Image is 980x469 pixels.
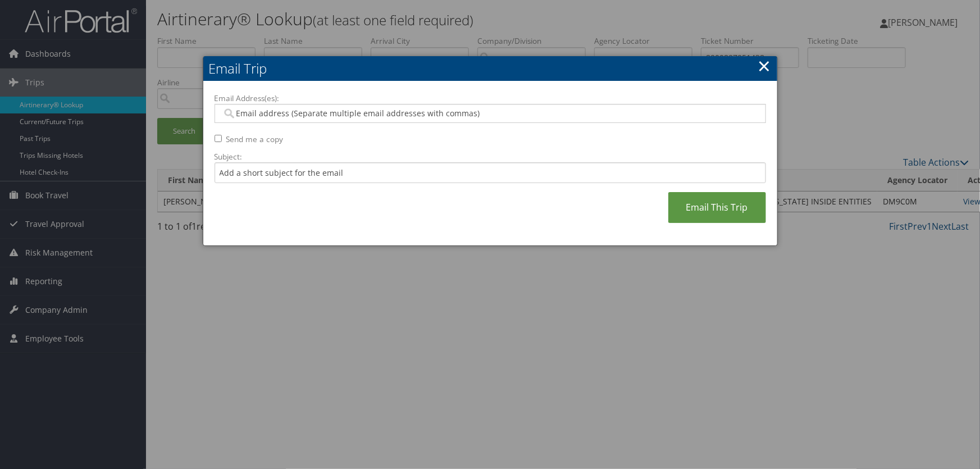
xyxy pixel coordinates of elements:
[215,162,766,183] input: Add a short subject for the email
[203,56,777,81] h2: Email Trip
[758,54,771,77] a: ×
[222,108,758,119] input: Email address (Separate multiple email addresses with commas)
[226,134,284,145] label: Send me a copy
[215,93,766,104] label: Email Address(es):
[215,151,766,162] label: Subject:
[668,192,766,223] a: Email This Trip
